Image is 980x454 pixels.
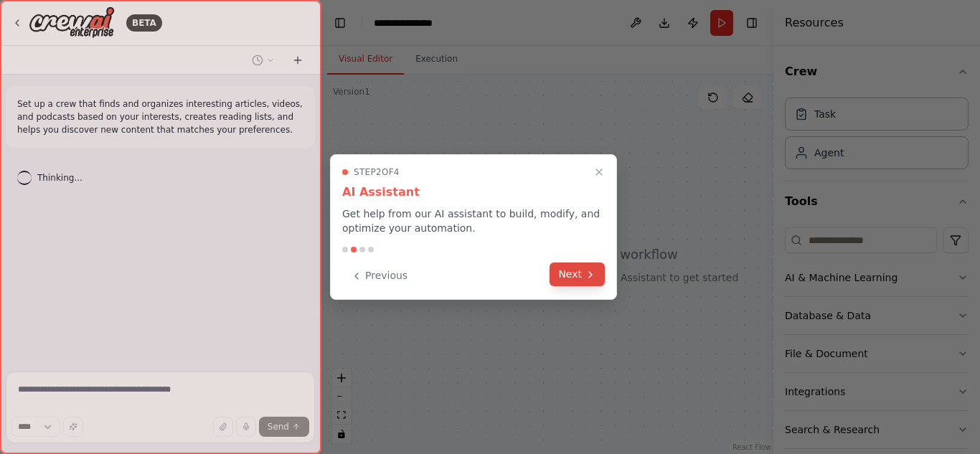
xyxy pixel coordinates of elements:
button: Hide left sidebar [330,13,350,33]
button: Next [550,263,605,286]
button: Previous [342,264,416,288]
span: Step 2 of 4 [354,166,400,178]
button: Close walkthrough [590,164,608,181]
h3: AI Assistant [342,184,605,201]
p: Get help from our AI assistant to build, modify, and optimize your automation. [342,207,605,235]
